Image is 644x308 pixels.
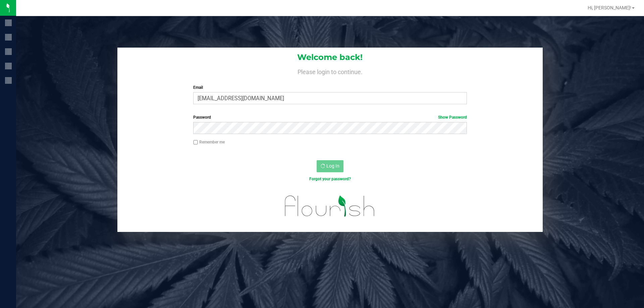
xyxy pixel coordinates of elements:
[309,177,351,181] a: Forgot your password?
[326,163,339,169] span: Log In
[193,115,211,120] span: Password
[277,189,383,223] img: flourish_logo.svg
[317,160,343,172] button: Log In
[117,67,543,75] h4: Please login to continue.
[193,84,467,90] label: Email
[193,139,225,145] label: Remember me
[117,53,543,62] h1: Welcome back!
[588,5,631,10] span: Hi, [PERSON_NAME]!
[193,140,198,145] input: Remember me
[438,115,467,120] a: Show Password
